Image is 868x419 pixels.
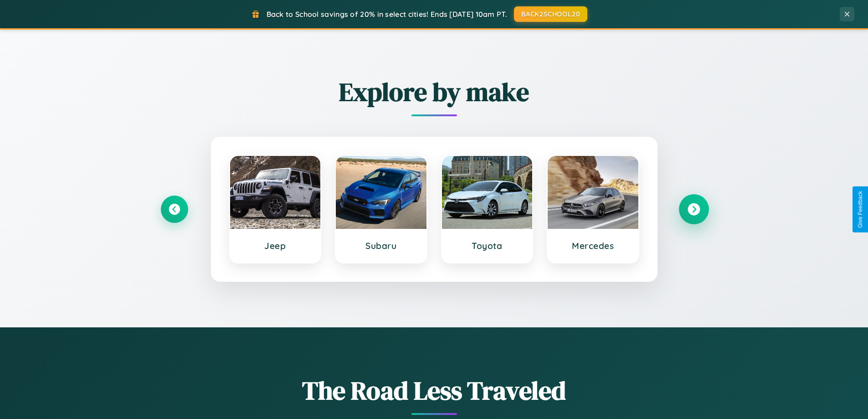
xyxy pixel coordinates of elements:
[267,10,507,19] span: Back to School savings of 20% in select cities! Ends [DATE] 10am PT.
[451,240,524,251] h3: Toyota
[557,240,629,251] h3: Mercedes
[345,240,417,251] h3: Subaru
[239,240,312,251] h3: Jeep
[857,191,863,228] div: Give Feedback
[161,74,708,109] h2: Explore by make
[161,373,708,408] h1: The Road Less Traveled
[514,6,587,22] button: BACK2SCHOOL20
